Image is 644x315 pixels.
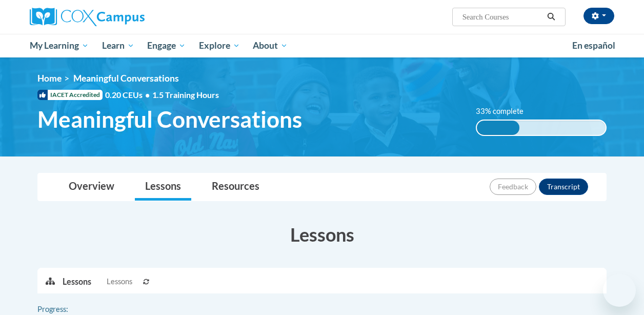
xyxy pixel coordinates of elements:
button: Feedback [490,179,536,195]
a: Home [37,73,62,84]
div: Main menu [22,34,622,57]
span: About [253,40,288,52]
input: Search Courses [461,11,544,23]
a: Cox Campus [30,8,214,26]
button: Account Settings [583,8,614,24]
span: 0.20 CEUs [105,89,152,101]
a: Engage [140,34,192,57]
span: Lessons [107,276,132,287]
span: Meaningful Conversations [73,73,179,84]
label: 33% complete [476,106,535,117]
a: Explore [192,34,247,57]
span: My Learning [30,40,89,52]
iframe: Button to launch messaging window [603,274,636,307]
div: 33% complete [477,121,519,135]
button: Transcript [539,179,588,195]
span: Learn [102,40,134,52]
a: Lessons [135,173,191,201]
a: Resources [202,173,270,201]
a: Overview [58,173,125,201]
span: Meaningful Conversations [37,106,302,133]
a: Learn [95,34,141,57]
p: Lessons [63,276,91,287]
span: En español [572,40,615,51]
a: About [247,34,295,57]
span: • [145,90,150,100]
span: IACET Accredited [37,90,103,100]
span: Engage [147,40,186,52]
button: Search [544,11,559,23]
a: En español [566,35,622,56]
span: 1.5 Training Hours [152,90,219,100]
img: Cox Campus [30,8,145,26]
a: My Learning [23,34,95,57]
span: Explore [199,40,240,52]
h3: Lessons [37,222,607,247]
label: Progress: [37,304,96,315]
